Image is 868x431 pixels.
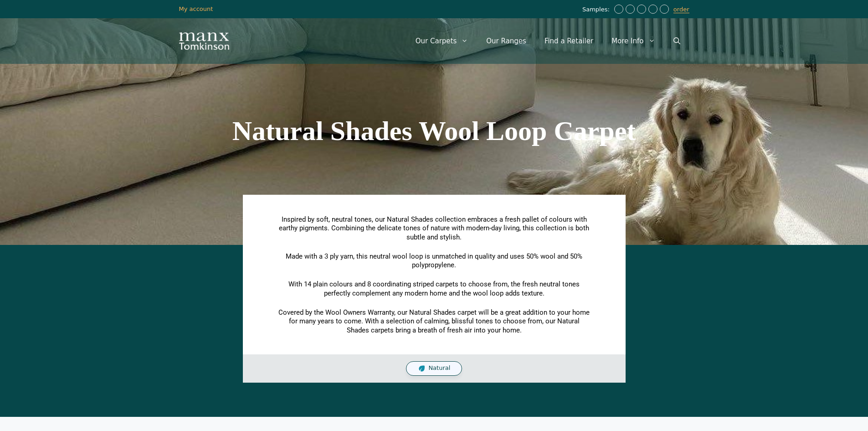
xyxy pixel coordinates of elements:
a: Open Search Bar [664,27,689,55]
span: Inspired by soft, neutral tones, our Natural Shades collection embraces a fresh pallet of colours... [279,215,589,241]
span: Samples: [582,6,612,14]
nav: Primary [406,27,689,55]
a: order [673,6,689,13]
a: Find a Retailer [535,27,602,55]
a: Our Carpets [406,27,478,55]
p: Covered by the Wool Owners Warranty, our Natural Shades carpet will be a great addition to your h... [277,308,591,335]
span: With 14 plain colours and 8 coordinating striped carpets to choose from, the fresh neutral tones ... [288,280,580,297]
h1: Natural Shades Wool Loop Carpet [179,117,689,145]
span: Made with a 3 ply yarn, this neutral wool loop is unmatched in quality and uses 50% wool and 50% ... [286,252,582,270]
a: My account [179,5,213,12]
a: Our Ranges [477,27,535,55]
img: Manx Tomkinson [179,32,229,50]
a: More Info [602,27,664,55]
span: Natural [428,364,450,372]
